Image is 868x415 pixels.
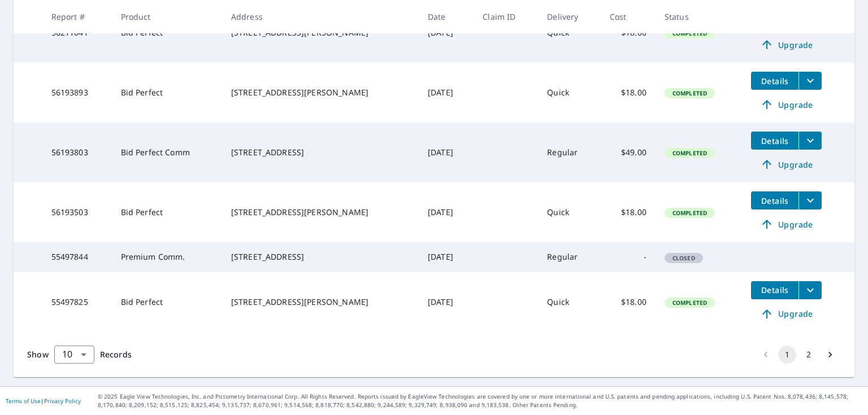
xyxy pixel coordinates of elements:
div: [STREET_ADDRESS][PERSON_NAME] [231,87,410,98]
span: Closed [666,254,702,262]
button: filesDropdownBtn-55497825 [798,281,822,299]
a: Privacy Policy [44,397,81,405]
td: 56193803 [42,123,112,182]
span: Details [758,76,792,86]
a: Upgrade [751,36,822,54]
td: [DATE] [419,272,474,332]
td: [DATE] [419,123,474,182]
span: Completed [666,209,714,217]
span: Upgrade [758,217,815,231]
p: | [6,397,81,404]
td: [DATE] [419,63,474,123]
a: Upgrade [751,95,822,113]
span: Completed [666,149,714,157]
td: 55497825 [42,272,112,332]
td: - [601,242,656,272]
td: Quick [538,182,600,242]
a: Upgrade [751,155,822,173]
td: [DATE] [419,242,474,272]
button: filesDropdownBtn-56193503 [798,191,822,209]
button: page 1 [778,346,796,364]
td: $18.00 [601,272,656,332]
button: detailsBtn-56193503 [751,191,798,209]
button: Go to next page [821,346,839,364]
button: detailsBtn-55497825 [751,281,798,299]
td: 55497844 [42,242,112,272]
span: Show [27,349,49,360]
span: Upgrade [758,158,815,171]
div: [STREET_ADDRESS][PERSON_NAME] [231,296,410,308]
td: 56193893 [42,63,112,123]
p: © 2025 Eagle View Technologies, Inc. and Pictometry International Corp. All Rights Reserved. Repo... [98,392,862,409]
span: Upgrade [758,307,815,321]
button: detailsBtn-56193893 [751,72,798,90]
span: Completed [666,89,714,97]
button: detailsBtn-56193803 [751,132,798,150]
span: Details [758,136,792,146]
button: filesDropdownBtn-56193803 [798,132,822,150]
td: Bid Perfect Comm [112,123,222,182]
td: Bid Perfect [112,63,222,123]
div: Show 10 records [54,346,94,364]
span: Completed [666,299,714,307]
td: Quick [538,63,600,123]
span: Records [100,349,132,360]
a: Upgrade [751,215,822,233]
span: Upgrade [758,38,815,51]
span: Details [758,285,792,295]
a: Upgrade [751,305,822,323]
button: filesDropdownBtn-56193893 [798,72,822,90]
td: Quick [538,272,600,332]
div: [STREET_ADDRESS] [231,147,410,158]
td: 56193503 [42,182,112,242]
td: Bid Perfect [112,182,222,242]
td: Regular [538,242,600,272]
td: $18.00 [601,63,656,123]
span: Completed [666,29,714,37]
td: $18.00 [601,182,656,242]
a: Terms of Use [6,397,41,405]
span: Details [758,195,792,206]
td: Regular [538,123,600,182]
td: Bid Perfect [112,272,222,332]
div: [STREET_ADDRESS][PERSON_NAME] [231,207,410,218]
button: Go to page 2 [800,346,818,364]
td: Premium Comm. [112,242,222,272]
span: Upgrade [758,98,815,111]
div: [STREET_ADDRESS] [231,251,410,263]
div: 10 [54,339,94,370]
nav: pagination navigation [755,346,841,364]
td: $49.00 [601,123,656,182]
td: [DATE] [419,182,474,242]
